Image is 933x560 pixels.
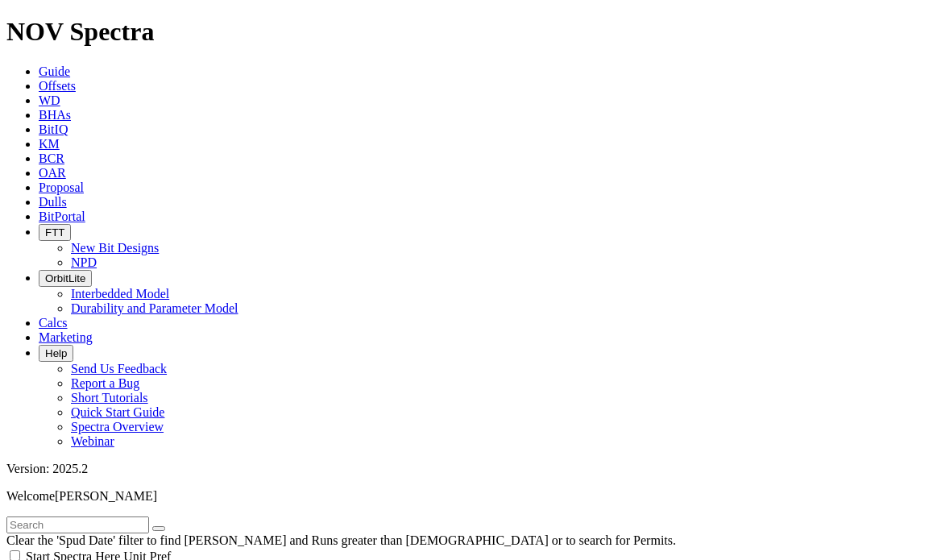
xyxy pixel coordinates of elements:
a: NPD [71,255,97,269]
a: Quick Start Guide [71,405,164,419]
button: Help [39,345,73,362]
a: Calcs [39,316,68,330]
a: BitIQ [39,122,68,136]
a: Spectra Overview [71,420,164,433]
h1: NOV Spectra [6,17,927,47]
a: Marketing [39,330,93,344]
a: Guide [39,64,70,78]
a: WD [39,93,60,107]
span: Help [45,347,67,359]
a: BHAs [39,108,71,122]
a: Report a Bug [71,376,139,390]
a: BCR [39,151,64,165]
a: KM [39,137,60,151]
a: Short Tutorials [71,391,148,404]
a: Send Us Feedback [71,362,167,375]
a: New Bit Designs [71,241,159,255]
a: Offsets [39,79,76,93]
a: Interbedded Model [71,287,169,301]
span: Clear the 'Spud Date' filter to find [PERSON_NAME] and Runs greater than [DEMOGRAPHIC_DATA] or to... [6,533,676,547]
span: FTT [45,226,64,239]
a: OAR [39,166,66,180]
span: OrbitLite [45,272,85,284]
a: BitPortal [39,209,85,223]
a: Dulls [39,195,67,209]
input: Search [6,516,149,533]
p: Welcome [6,489,927,504]
a: Durability and Parameter Model [71,301,238,315]
button: OrbitLite [39,270,92,287]
a: Webinar [71,434,114,448]
button: FTT [39,224,71,241]
div: Version: 2025.2 [6,462,927,476]
a: Proposal [39,180,84,194]
span: [PERSON_NAME] [55,489,157,503]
